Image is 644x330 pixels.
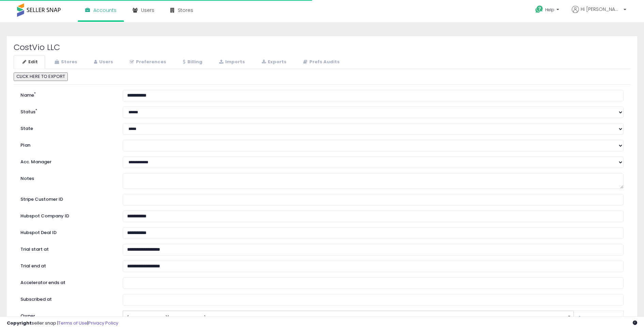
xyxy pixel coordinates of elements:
[15,261,118,269] label: Trial end at
[15,156,118,165] label: Acc. Manager
[210,55,252,69] a: Imports
[85,55,120,69] a: Users
[14,55,45,69] a: Edit
[15,140,118,149] label: Plan
[174,55,210,69] a: Billing
[7,320,32,326] strong: Copyright
[294,55,347,69] a: Prefs Audits
[578,316,619,320] a: [PERSON_NAME]
[15,194,118,203] label: Stripe Customer ID
[545,7,554,13] span: Help
[14,43,630,52] h2: CostVio LLC
[15,227,118,236] label: Hubspot Deal ID
[15,211,118,219] label: Hubspot Company ID
[14,72,68,81] button: CLICK HERE TO EXPORT
[88,320,118,326] a: Privacy Policy
[535,5,543,14] i: Get Help
[46,55,85,69] a: Stores
[15,90,118,99] label: Name
[7,320,118,327] div: seller snap | |
[141,7,154,14] span: Users
[253,55,294,69] a: Exports
[15,123,118,132] label: State
[127,312,561,324] span: [EMAIL_ADDRESS][DOMAIN_NAME]
[121,55,173,69] a: Preferences
[58,320,87,326] a: Terms of Use
[15,244,118,253] label: Trial start at
[15,106,118,115] label: Status
[15,294,118,303] label: Subscribed at
[581,6,622,13] span: Hi [PERSON_NAME]
[178,7,193,14] span: Stores
[93,7,117,14] span: Accounts
[20,313,35,319] label: Owner
[15,173,118,182] label: Notes
[15,277,118,286] label: Accelerator ends at
[572,6,626,21] a: Hi [PERSON_NAME]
